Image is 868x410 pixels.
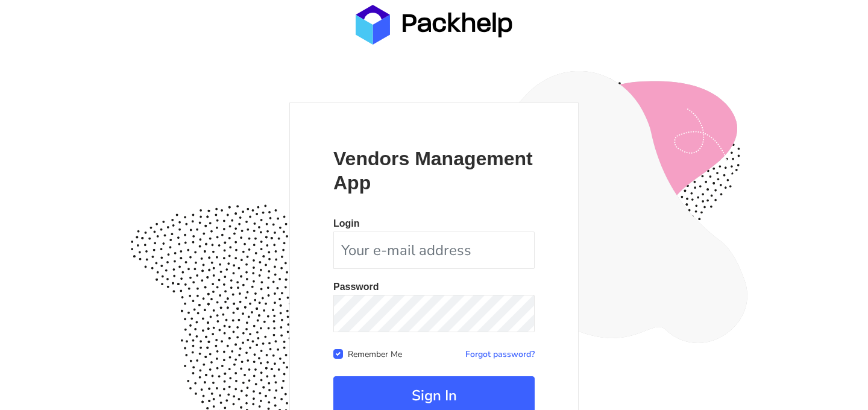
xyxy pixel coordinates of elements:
label: Remember Me [348,347,402,360]
p: Vendors Management App [333,147,535,195]
p: Login [333,219,535,229]
a: Forgot password? [465,348,535,360]
input: Your e-mail address [333,232,535,269]
p: Password [333,282,535,292]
